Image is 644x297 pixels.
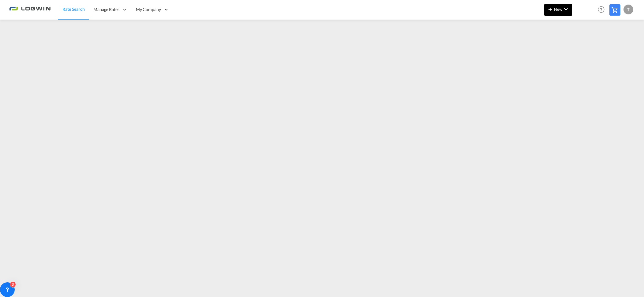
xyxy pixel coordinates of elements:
span: Help [596,4,606,15]
div: Help [596,4,609,15]
md-icon: icon-chevron-down [562,6,570,13]
md-icon: icon-plus 400-fg [547,6,554,13]
span: Manage Rates [93,6,119,13]
span: New [547,7,570,12]
div: T [623,5,633,14]
span: Rate Search [62,6,85,12]
img: 2761ae10d95411efa20a1f5e0282d2d7.png [9,3,51,17]
span: My Company [136,6,161,13]
button: icon-plus 400-fgNewicon-chevron-down [544,4,572,16]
